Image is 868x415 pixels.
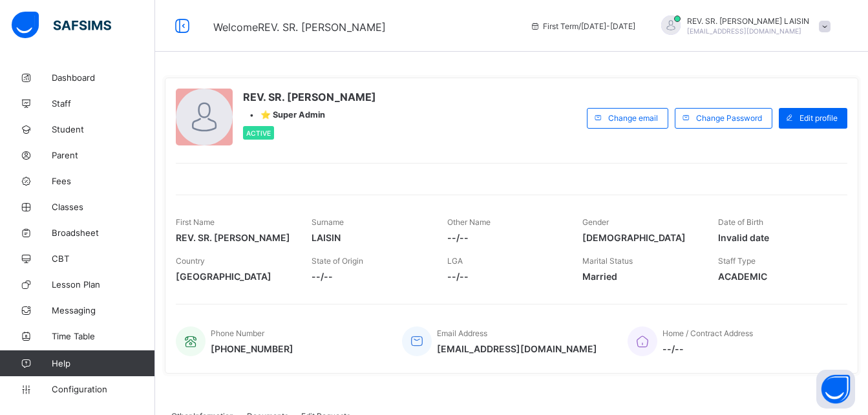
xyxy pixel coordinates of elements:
span: Messaging [52,305,155,315]
span: Staff Type [718,256,756,266]
img: safsims [12,12,111,39]
span: session/term information [530,21,635,31]
span: State of Origin [312,256,363,266]
span: Country [176,256,205,266]
span: [EMAIL_ADDRESS][DOMAIN_NAME] [687,27,801,35]
span: Student [52,124,155,134]
span: REV. SR. [PERSON_NAME] [176,232,292,243]
span: First Name [176,217,215,227]
span: Configuration [52,384,154,394]
span: Married [582,271,699,282]
span: LGA [447,256,463,266]
span: Time Table [52,331,155,341]
span: Date of Birth [718,217,763,227]
span: --/-- [447,232,564,243]
span: Staff [52,98,155,109]
span: REV. SR. [PERSON_NAME] LAISIN [687,16,809,26]
span: Change Password [696,113,762,123]
span: Active [246,129,271,137]
span: [GEOGRAPHIC_DATA] [176,271,292,282]
span: Surname [312,217,344,227]
span: Marital Status [582,256,633,266]
span: Dashboard [52,72,155,83]
span: --/-- [447,271,564,282]
span: ACADEMIC [718,271,834,282]
span: LAISIN [312,232,428,243]
span: ⭐ Super Admin [260,110,325,120]
span: Welcome REV. SR. [PERSON_NAME] [213,21,386,34]
span: Home / Contract Address [662,328,753,338]
span: REV. SR. [PERSON_NAME] [243,90,376,103]
span: [DEMOGRAPHIC_DATA] [582,232,699,243]
span: Broadsheet [52,228,155,238]
span: Help [52,358,154,368]
div: • [243,110,376,120]
span: --/-- [312,271,428,282]
span: Lesson Plan [52,279,155,290]
span: Classes [52,202,155,212]
span: [PHONE_NUMBER] [211,343,293,354]
span: Edit profile [799,113,838,123]
span: Parent [52,150,155,160]
span: Change email [608,113,658,123]
span: Phone Number [211,328,264,338]
span: --/-- [662,343,753,354]
span: Other Name [447,217,491,227]
span: CBT [52,253,155,264]
button: Open asap [816,370,855,409]
span: Fees [52,176,155,186]
span: [EMAIL_ADDRESS][DOMAIN_NAME] [437,343,597,354]
span: Email Address [437,328,487,338]
span: Gender [582,217,609,227]
span: Invalid date [718,232,834,243]
div: REV. SR. JULIET LAISIN [648,16,837,37]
